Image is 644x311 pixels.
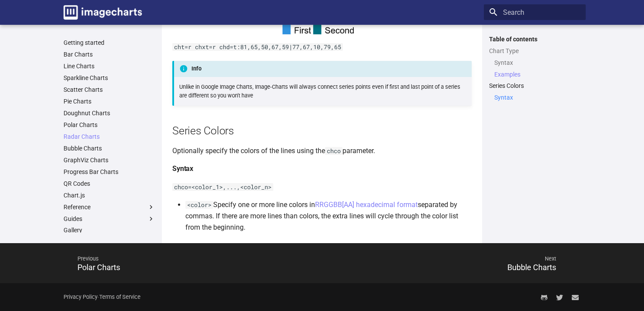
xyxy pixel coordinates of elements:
[489,94,580,101] nav: Series Colors
[64,180,155,187] a: QR Codes
[315,201,418,209] a: RRGGBB[AA] hexadecimal format
[64,144,155,152] a: Bubble Charts
[64,215,155,223] label: Guides
[185,199,472,233] li: Specify one or more line colors in separated by commas. If there are more lines than colors, the ...
[77,263,120,272] span: Polar Charts
[64,74,155,82] a: Sparkline Charts
[64,226,155,234] a: Gallery
[494,94,580,101] a: Syntax
[69,248,312,269] span: Previous
[64,156,155,164] a: GraphViz Charts
[179,83,466,100] p: Unlike in Google Image Charts, Image-Charts will always connect series points even if first and l...
[64,133,155,140] a: Radar Charts
[185,201,213,209] code: <color>
[494,59,580,67] a: Syntax
[64,109,155,117] a: Doughnut Charts
[64,203,155,211] label: Reference
[58,245,322,281] a: PreviousPolar Charts
[172,123,472,138] h2: Series Colors
[322,248,565,269] span: Next
[489,82,580,90] a: Series Colors
[484,35,586,43] label: Table of contents
[64,289,141,305] div: -
[489,59,580,78] nav: Chart Type
[64,168,155,176] a: Progress Bar Charts
[507,263,556,272] span: Bubble Charts
[64,62,155,70] a: Line Charts
[484,35,586,102] nav: Table of contents
[64,294,97,300] a: Privacy Policy
[489,47,580,55] a: Chart Type
[484,4,586,20] input: Search
[64,39,155,47] a: Getting started
[172,61,472,77] p: Info
[64,121,155,129] a: Polar Charts
[172,183,273,191] code: chco=<color_1>,...,<color_n>
[99,294,141,300] a: Terms of Service
[64,191,155,199] a: Chart.js
[64,97,155,105] a: Pie Charts
[64,50,155,58] a: Bar Charts
[172,43,343,51] code: cht=r chxt=r chd=t:81,65,50,67,59|77,67,10,79,65
[64,5,142,20] img: logo
[60,2,145,23] a: Image-Charts documentation
[172,145,472,157] p: Optionally specify the colors of the lines using the parameter.
[322,245,586,281] a: NextBubble Charts
[325,147,342,155] code: chco
[494,70,580,78] a: Examples
[172,163,472,174] h4: Syntax
[64,86,155,94] a: Scatter Charts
